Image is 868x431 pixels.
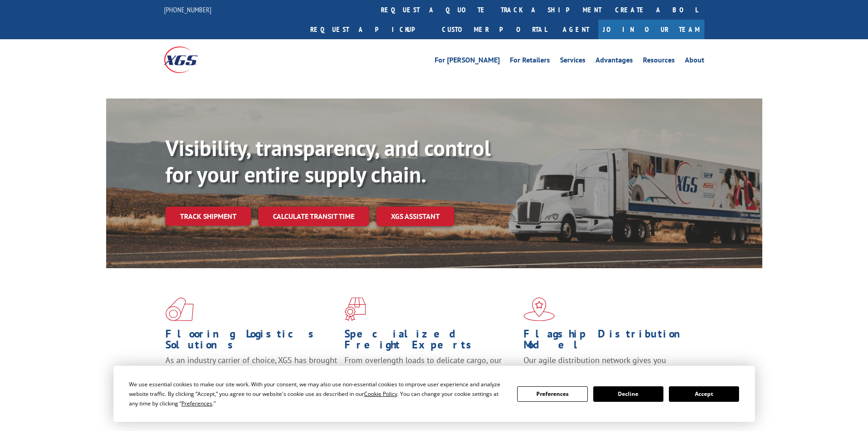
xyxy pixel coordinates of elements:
button: Accept [669,386,739,402]
img: xgs-icon-focused-on-flooring-red [344,297,366,321]
a: About [685,57,704,67]
a: Track shipment [165,207,251,226]
a: Advantages [596,57,633,67]
img: xgs-icon-flagship-distribution-model-red [524,297,555,321]
h1: Flooring Logistics Solutions [165,328,338,355]
a: Request a pickup [303,20,435,39]
b: Visibility, transparency, and control for your entire supply chain. [165,134,491,188]
a: For Retailers [510,57,550,67]
a: For [PERSON_NAME] [435,57,500,67]
span: Cookie Policy [364,390,397,398]
span: As an industry carrier of choice, XGS has brought innovation and dedication to flooring logistics... [165,355,337,387]
a: Services [560,57,586,67]
span: Preferences [181,400,212,407]
a: XGS ASSISTANT [376,207,454,226]
a: Join Our Team [598,20,704,39]
a: Calculate transit time [258,207,369,226]
div: Cookie Consent Prompt [113,366,755,422]
img: xgs-icon-total-supply-chain-intelligence-red [165,297,194,321]
a: Resources [643,57,675,67]
h1: Flagship Distribution Model [524,328,696,355]
p: From overlength loads to delicate cargo, our experienced staff knows the best way to move your fr... [344,355,517,395]
button: Preferences [517,386,587,402]
button: Decline [593,386,663,402]
div: We use essential cookies to make our site work. With your consent, we may also use non-essential ... [129,379,506,408]
span: Our agile distribution network gives you nationwide inventory management on demand. [524,355,691,376]
a: [PHONE_NUMBER] [164,5,211,14]
a: Customer Portal [435,20,554,39]
a: Agent [554,20,598,39]
h1: Specialized Freight Experts [344,328,517,355]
